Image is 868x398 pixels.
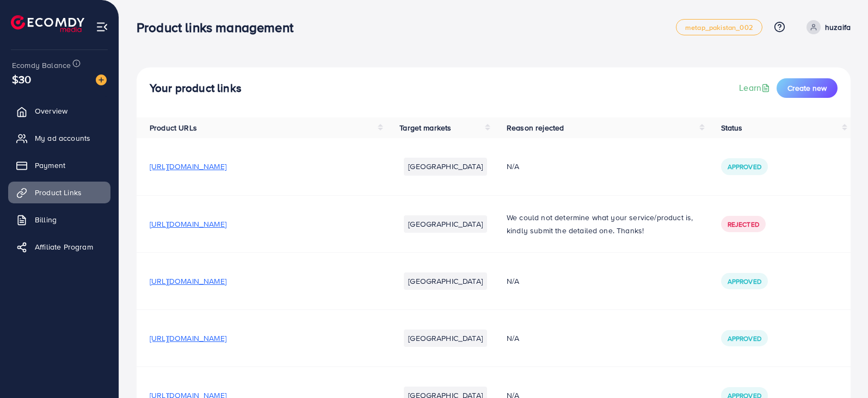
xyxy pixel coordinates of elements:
span: N/A [507,161,519,172]
a: Billing [8,209,110,231]
span: Product URLs [150,122,197,133]
span: Approved [728,162,761,171]
a: Affiliate Program [8,236,110,258]
li: [GEOGRAPHIC_DATA] [404,215,487,233]
h3: Product links management [137,20,302,35]
li: [GEOGRAPHIC_DATA] [404,158,487,175]
span: Overview [35,105,67,116]
a: huzaifa [802,20,851,34]
a: Payment [8,154,110,176]
span: N/A [507,276,519,287]
span: Approved [728,334,761,343]
a: My ad accounts [8,127,110,149]
span: Create new [787,83,827,94]
a: Overview [8,100,110,122]
img: logo [11,15,84,32]
span: Affiliate Program [35,241,93,252]
span: Reason rejected [507,122,564,133]
span: N/A [507,333,519,344]
li: [GEOGRAPHIC_DATA] [404,272,487,290]
span: Status [721,122,743,133]
span: [URL][DOMAIN_NAME] [150,276,226,287]
img: image [96,74,107,85]
span: My ad accounts [35,133,90,144]
span: [URL][DOMAIN_NAME] [150,219,226,229]
span: Ecomdy Balance [12,60,71,71]
span: Payment [35,160,65,171]
span: Product Links [35,187,82,198]
span: [URL][DOMAIN_NAME] [150,333,226,344]
span: Target markets [399,122,451,133]
span: $30 [12,71,31,87]
a: metap_pakistan_002 [676,19,762,35]
span: Approved [728,277,761,286]
li: [GEOGRAPHIC_DATA] [404,329,487,347]
img: menu [96,21,108,33]
p: huzaifa [825,21,851,34]
span: [URL][DOMAIN_NAME] [150,161,226,172]
a: Product Links [8,182,110,203]
span: Billing [35,214,57,225]
span: Rejected [728,220,759,229]
span: metap_pakistan_002 [685,24,753,31]
h4: Your product links [150,82,242,95]
p: We could not determine what your service/product is, kindly submit the detailed one. Thanks! [507,211,695,237]
a: Learn [739,82,772,94]
button: Create new [777,78,838,98]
